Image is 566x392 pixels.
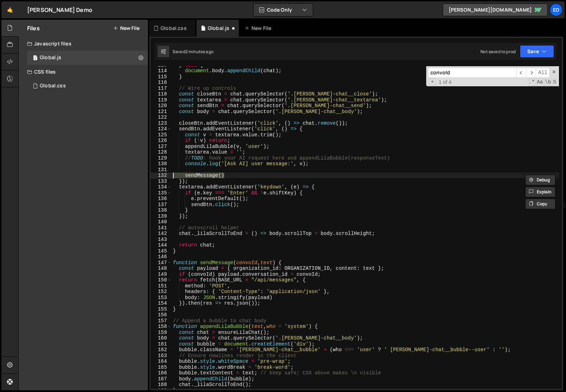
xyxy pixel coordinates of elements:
[27,79,148,93] div: 16903/46267.css
[173,49,213,55] div: Saved
[254,4,313,16] button: Code Only
[151,335,172,341] div: 160
[151,330,172,336] div: 159
[33,56,37,61] span: 1
[151,242,172,248] div: 144
[151,68,172,74] div: 114
[525,187,555,197] button: Explain
[151,74,172,80] div: 115
[151,103,172,109] div: 120
[151,266,172,272] div: 148
[516,68,526,78] span: ​
[151,120,172,126] div: 123
[480,49,516,55] div: Not saved to prod
[151,161,172,167] div: 130
[544,79,552,86] span: Whole Word Search
[151,341,172,347] div: 161
[151,202,172,208] div: 137
[151,248,172,254] div: 145
[151,155,172,161] div: 129
[151,167,172,173] div: 131
[151,213,172,219] div: 139
[151,318,172,324] div: 157
[151,306,172,312] div: 155
[443,4,548,16] a: [PERSON_NAME][DOMAIN_NAME]
[151,277,172,283] div: 150
[428,68,516,78] input: Search for
[429,79,436,85] span: Toggle Replace mode
[151,138,172,144] div: 126
[151,86,172,92] div: 117
[151,144,172,150] div: 127
[40,83,66,89] div: Global.css
[151,109,172,115] div: 121
[151,132,172,138] div: 125
[151,359,172,365] div: 164
[151,312,172,318] div: 156
[151,237,172,243] div: 143
[151,231,172,237] div: 142
[151,114,172,120] div: 122
[525,199,555,209] button: Copy
[526,68,536,78] span: ​
[520,45,554,58] button: Save
[151,225,172,231] div: 141
[151,91,172,97] div: 118
[244,25,274,32] div: New File
[151,179,172,185] div: 133
[151,347,172,353] div: 162
[436,79,454,85] span: 1 of 4
[208,25,229,32] div: Global.js
[151,376,172,382] div: 167
[151,365,172,371] div: 165
[151,289,172,295] div: 152
[536,68,550,78] span: Alt-Enter
[151,272,172,278] div: 149
[1,1,19,18] a: 🤙
[151,283,172,289] div: 151
[40,55,61,61] div: Global.js
[151,196,172,202] div: 136
[151,173,172,179] div: 132
[27,24,40,32] h2: Files
[151,382,172,388] div: 168
[536,79,543,86] span: CaseSensitive Search
[151,254,172,260] div: 146
[151,184,172,190] div: 134
[151,207,172,213] div: 138
[185,49,213,55] div: 2 minutes ago
[113,25,139,31] button: New File
[151,370,172,376] div: 166
[151,80,172,86] div: 116
[151,149,172,155] div: 128
[552,79,557,86] span: Search In Selection
[151,324,172,330] div: 158
[151,353,172,359] div: 163
[528,79,535,86] span: RegExp Search
[19,65,148,79] div: CSS files
[151,190,172,196] div: 135
[151,219,172,225] div: 140
[27,51,148,65] div: 16903/46266.js
[550,4,562,16] a: Ed
[151,97,172,103] div: 119
[151,300,172,306] div: 154
[161,25,187,32] div: Global.css
[525,175,555,185] button: Debug
[151,260,172,266] div: 147
[19,37,148,51] div: Javascript files
[151,295,172,301] div: 153
[27,6,92,14] div: [PERSON_NAME] Demo
[151,126,172,132] div: 124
